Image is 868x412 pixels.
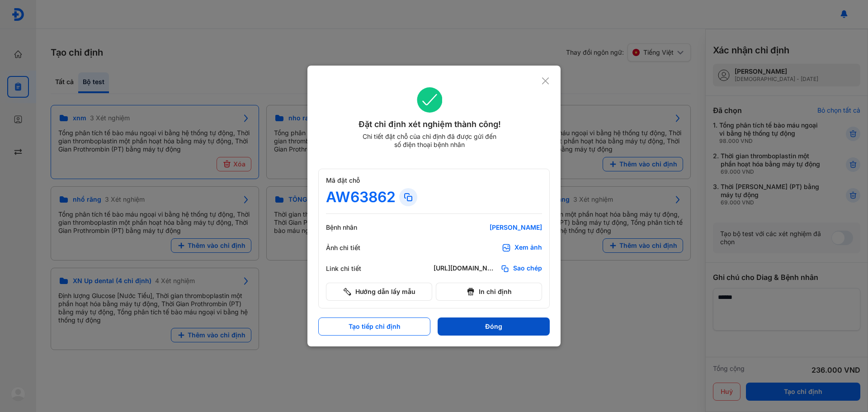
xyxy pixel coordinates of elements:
button: In chỉ định [436,283,542,301]
div: Ảnh chi tiết [326,244,380,252]
div: Bệnh nhân [326,223,380,232]
div: Xem ảnh [514,243,542,252]
button: Đóng [438,317,550,336]
div: [PERSON_NAME] [434,223,542,232]
div: Mã đặt chỗ [326,176,542,185]
div: [URL][DOMAIN_NAME] [434,264,497,273]
button: Tạo tiếp chỉ định [318,317,430,336]
span: Sao chép [513,264,542,273]
div: AW63862 [326,188,396,206]
div: Đặt chỉ định xét nghiệm thành công! [318,118,541,131]
div: Link chi tiết [326,265,380,273]
div: Chi tiết đặt chỗ của chỉ định đã được gửi đến số điện thoại bệnh nhân [359,133,500,149]
button: Hướng dẫn lấy mẫu [326,283,432,301]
